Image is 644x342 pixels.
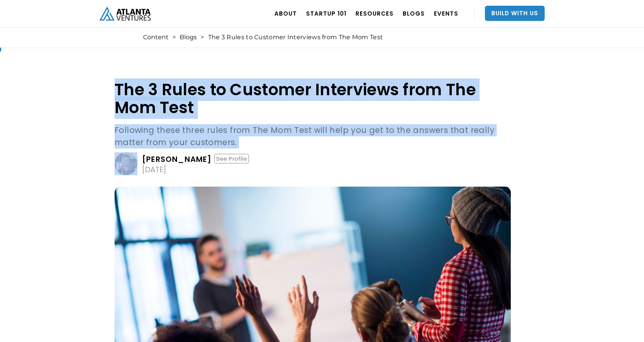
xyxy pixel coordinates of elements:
[142,155,212,163] div: [PERSON_NAME]
[201,34,204,41] div: >
[142,166,166,173] div: [DATE]
[355,3,394,24] a: RESOURCES
[274,3,297,24] a: ABOUT
[172,34,176,41] div: >
[214,154,249,163] div: See Profile
[306,3,346,24] a: Startup 101
[434,3,458,24] a: EVENTS
[180,34,197,41] a: Blogs
[403,3,425,24] a: BLOGS
[115,81,511,117] h1: The 3 Rules to Customer Interviews from The Mom Test
[115,124,511,149] p: Following these three rules from The Mom Test will help you get to the answers that really matter...
[115,152,511,175] a: [PERSON_NAME]See Profile[DATE]
[208,34,383,41] div: The 3 Rules to Customer Interviews from The Mom Test
[485,6,545,21] a: Build With Us
[143,34,169,41] a: Content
